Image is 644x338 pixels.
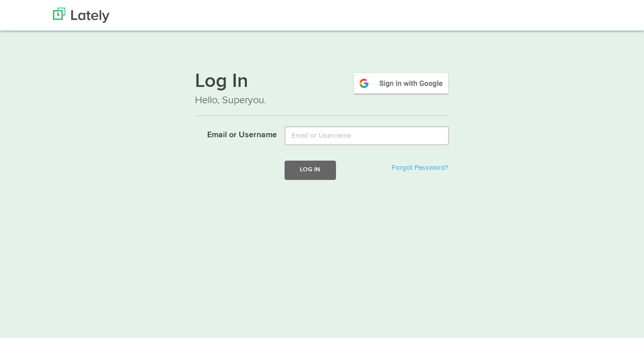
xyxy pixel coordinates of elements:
[352,72,450,95] img: google-signin.png
[187,126,277,141] label: Email or Username
[195,93,450,108] p: Hello, Superyou.
[391,164,448,171] a: Forgot Password?
[195,72,450,93] h1: Log In
[285,161,335,179] button: Log In
[53,8,109,23] img: Lately
[285,126,449,145] input: Email or Username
